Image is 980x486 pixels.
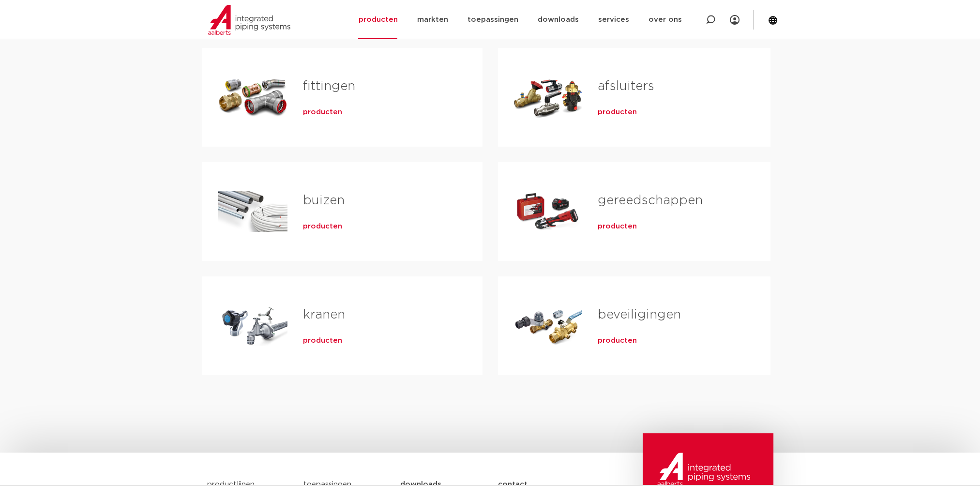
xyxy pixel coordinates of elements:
a: producten [303,222,342,231]
a: producten [598,222,637,231]
a: kranen [303,308,345,321]
a: buizen [303,194,345,207]
a: producten [303,336,342,346]
a: producten [598,336,637,346]
a: gereedschappen [598,194,703,207]
a: producten [598,107,637,117]
a: afsluiters [598,80,654,92]
a: producten [303,107,342,117]
a: beveiligingen [598,308,681,321]
a: fittingen [303,80,355,92]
